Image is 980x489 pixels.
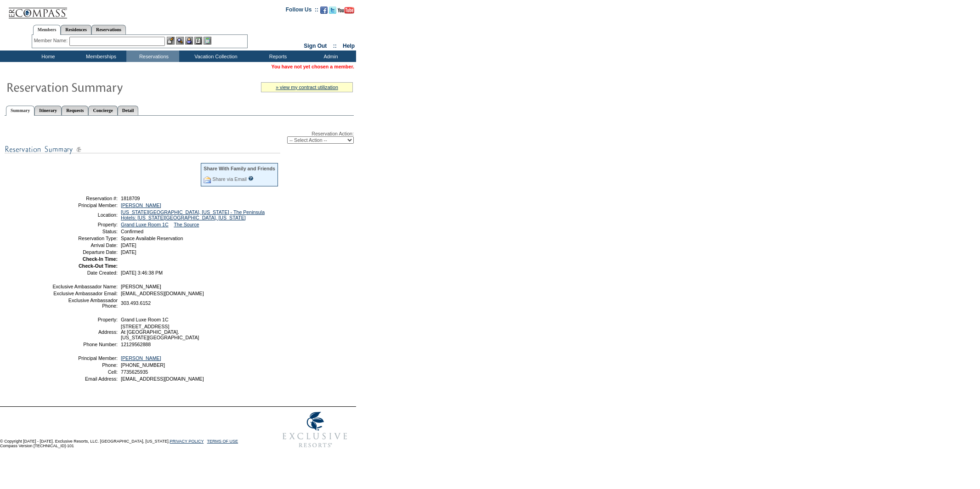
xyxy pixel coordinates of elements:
td: Exclusive Ambassador Name: [52,284,118,289]
a: Reservations [91,25,126,34]
a: [US_STATE][GEOGRAPHIC_DATA], [US_STATE] - The Peninsula Hotels: [US_STATE][GEOGRAPHIC_DATA], [US_... [121,209,265,220]
td: Property: [52,317,118,322]
a: Share via Email [212,176,247,182]
div: Reservation Action: [5,131,354,144]
div: Member Name: [34,37,69,45]
img: Subscribe to our YouTube Channel [338,7,354,14]
td: Cell: [52,369,118,375]
img: Exclusive Resorts [274,407,356,453]
a: [PERSON_NAME] [121,355,161,361]
a: Members [33,25,61,35]
a: The Source [174,222,199,227]
td: Date Created: [52,270,118,275]
input: What is this? [248,176,254,181]
td: Memberships [74,51,126,62]
td: Phone Number: [52,342,118,347]
a: PRIVACY POLICY [170,439,204,444]
td: Location: [52,209,118,220]
strong: Check-In Time: [83,256,118,262]
a: » view my contract utilization [276,84,338,90]
a: Sign Out [304,43,327,49]
img: View [176,37,184,45]
a: Follow us on Twitter [329,9,336,15]
span: [EMAIL_ADDRESS][DOMAIN_NAME] [121,376,204,382]
td: Arrival Date: [52,242,118,248]
td: Admin [303,51,356,62]
img: Become our fan on Facebook [320,6,328,14]
td: Reservation #: [52,196,118,201]
td: Address: [52,324,118,340]
a: Become our fan on Facebook [320,9,328,15]
span: [EMAIL_ADDRESS][DOMAIN_NAME] [121,291,204,296]
span: Confirmed [121,229,143,234]
strong: Check-Out Time: [79,263,118,269]
span: [DATE] [121,242,136,248]
td: Email Address: [52,376,118,382]
a: Itinerary [34,106,62,115]
td: Principal Member: [52,202,118,208]
span: :: [333,43,337,49]
img: Follow us on Twitter [329,6,336,14]
span: 7735625935 [121,369,148,375]
span: [PHONE_NUMBER] [121,362,165,368]
a: Summary [6,106,34,116]
span: [DATE] 3:46:38 PM [121,270,163,275]
td: Status: [52,229,118,234]
td: Follow Us :: [286,6,318,17]
a: Detail [118,106,139,115]
span: Grand Luxe Room 1C [121,317,169,322]
span: Space Available Reservation [121,236,183,241]
a: [PERSON_NAME] [121,202,161,208]
img: Reservaton Summary [6,78,190,96]
td: Departure Date: [52,249,118,255]
a: Concierge [88,106,117,115]
td: Exclusive Ambassador Phone: [52,298,118,309]
a: Requests [62,106,88,115]
span: 303.493.6152 [121,300,151,306]
a: Residences [61,25,91,34]
span: [STREET_ADDRESS] At [GEOGRAPHIC_DATA]. [US_STATE][GEOGRAPHIC_DATA] [121,324,199,340]
img: b_edit.gif [167,37,175,45]
img: subTtlResSummary.gif [5,144,280,155]
td: Reports [250,51,303,62]
span: 1818709 [121,196,140,201]
span: [PERSON_NAME] [121,284,161,289]
span: You have not yet chosen a member. [272,64,354,69]
td: Vacation Collection [179,51,250,62]
span: 12129562888 [121,342,151,347]
td: Phone: [52,362,118,368]
div: Share With Family and Friends [204,166,275,171]
a: TERMS OF USE [207,439,238,444]
td: Principal Member: [52,355,118,361]
img: Impersonate [185,37,193,45]
td: Exclusive Ambassador Email: [52,291,118,296]
img: b_calculator.gif [204,37,211,45]
td: Property: [52,222,118,227]
img: Reservations [194,37,202,45]
span: [DATE] [121,249,136,255]
a: Subscribe to our YouTube Channel [338,9,354,15]
td: Home [21,51,74,62]
td: Reservation Type: [52,236,118,241]
td: Reservations [126,51,179,62]
a: Help [343,43,355,49]
a: Grand Luxe Room 1C [121,222,169,227]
